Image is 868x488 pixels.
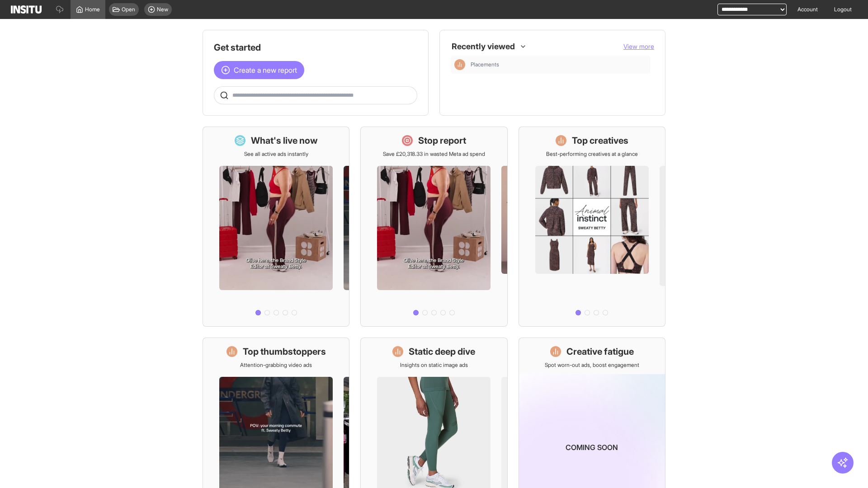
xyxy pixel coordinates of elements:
[471,61,647,68] span: Placements
[572,134,628,147] h1: Top creatives
[240,361,312,369] p: Attention-grabbing video ads
[546,150,638,158] p: Best-performing creatives at a glance
[234,65,297,75] span: Create a new report
[623,42,654,51] button: View more
[11,5,42,14] img: Logo
[623,42,654,50] span: View more
[519,127,665,327] a: Top creativesBest-performing creatives at a glance
[85,6,100,13] span: Home
[244,150,308,158] p: See all active ads instantly
[203,127,349,327] a: What's live nowSee all active ads instantly
[214,41,417,54] h1: Get started
[157,6,168,13] span: New
[214,61,304,79] button: Create a new report
[454,59,465,70] div: Insights
[243,345,326,358] h1: Top thumbstoppers
[251,134,318,147] h1: What's live now
[409,345,475,358] h1: Static deep dive
[418,134,466,147] h1: Stop report
[400,361,468,369] p: Insights on static image ads
[122,6,135,13] span: Open
[360,127,507,327] a: Stop reportSave £20,318.33 in wasted Meta ad spend
[471,61,499,68] span: Placements
[383,150,485,158] p: Save £20,318.33 in wasted Meta ad spend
